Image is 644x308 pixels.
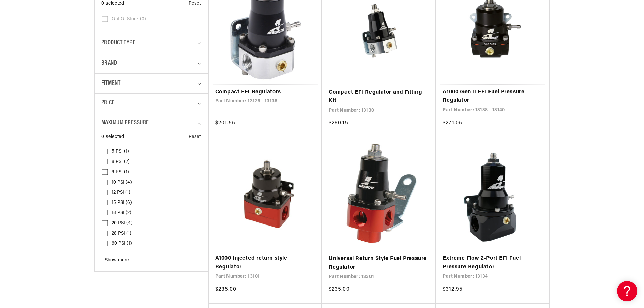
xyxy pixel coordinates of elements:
a: Compact EFI Regulators [215,88,315,97]
summary: Product type (0 selected) [101,33,201,53]
span: 15 PSI (6) [112,200,132,206]
span: Product type [101,38,136,48]
span: Maximum Pressure [101,118,149,128]
span: 0 selected [101,133,124,141]
a: Universal Return Style Fuel Pressure Regulator [329,255,429,272]
span: 8 PSI (2) [112,159,130,165]
span: 10 PSI (4) [112,180,132,186]
a: Extreme Flow 2-Port EFI Fuel Pressure Regulator [443,254,543,271]
span: 28 PSI (1) [112,231,132,237]
span: 20 PSI (4) [112,220,133,227]
span: Price [101,99,115,108]
summary: Price [101,94,201,113]
a: A1000 Injected return style Regulator [215,254,315,271]
span: 9 PSI (1) [112,169,129,175]
span: Brand [101,58,117,68]
span: 60 PSI (1) [112,241,132,247]
span: Out of stock (0) [112,16,146,22]
span: 12 PSI (1) [112,190,130,196]
a: Compact EFI Regulator and Fitting Kit [329,88,429,105]
span: + [101,258,105,263]
summary: Fitment (0 selected) [101,74,201,94]
span: 5 PSI (1) [112,149,129,155]
span: Show more [101,258,129,263]
a: A1000 Gen II EFI Fuel Pressure Regulator [443,88,543,105]
summary: Maximum Pressure (0 selected) [101,113,201,133]
a: Reset [189,133,201,141]
span: 18 PSI (2) [112,210,132,216]
span: Fitment [101,79,121,89]
button: Show more [101,257,131,266]
summary: Brand (0 selected) [101,53,201,73]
